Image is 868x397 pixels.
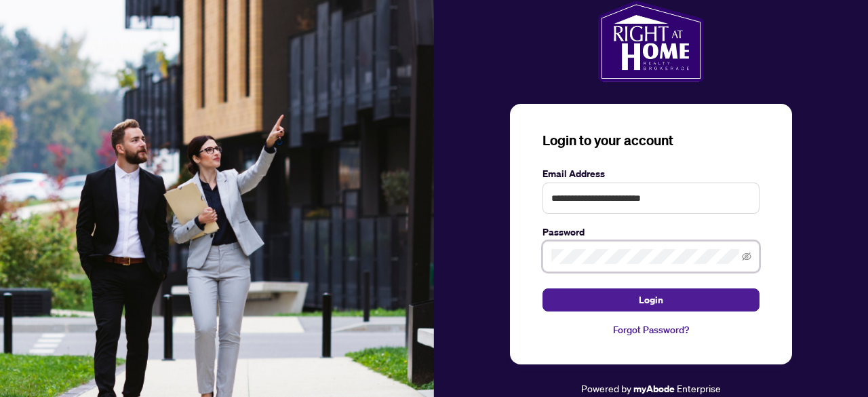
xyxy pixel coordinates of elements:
[581,382,631,394] span: Powered by
[639,289,663,311] span: Login
[677,382,721,394] span: Enterprise
[542,225,759,240] label: Password
[633,381,675,396] a: myAbode
[542,166,759,181] label: Email Address
[542,131,759,150] h3: Login to your account
[598,1,703,82] img: ma-logo
[742,252,751,261] span: eye-invisible
[542,322,759,337] a: Forgot Password?
[542,288,759,311] button: Login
